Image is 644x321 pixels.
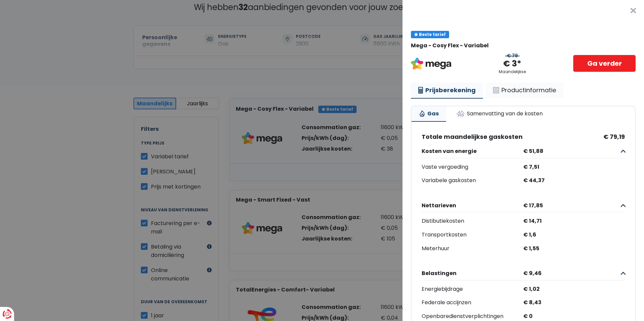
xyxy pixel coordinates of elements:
div: € 1,55 [523,244,625,254]
button: Kosten van energie € 51,88 [422,145,625,158]
a: Prijsberekening [411,83,483,99]
div: € 8,43 [523,298,625,308]
div: Beste tarief [411,31,449,38]
div: € 1,6 [523,230,625,240]
a: Ga verder [573,55,636,72]
div: € 7,51 [523,162,625,172]
button: Belastingen € 9,46 [422,267,625,280]
div: Meterhuur [422,244,523,254]
span: Belastingen [422,270,521,276]
span: Totale maandelijkse gaskosten [422,133,523,141]
a: Productinformatie [486,83,563,98]
span: € 17,85 [521,202,620,209]
div: Vaste vergoeding [422,162,523,172]
div: Maandelijkse [499,69,526,74]
div: Distibutiekosten [422,216,523,226]
a: Gas [412,106,446,122]
img: Mega [411,58,451,70]
div: € 14,71 [523,216,625,226]
span: Nettarieven [422,202,521,209]
span: € 9,46 [521,270,620,276]
div: Mega - Cosy Flex - Variabel [411,42,636,49]
div: € 44,37 [523,176,625,185]
div: € 1,02 [523,284,625,294]
div: € 79 [505,53,520,59]
div: Variabele gaskosten [422,176,523,185]
div: Energiebijdrage [422,284,523,294]
span: Kosten van energie [422,148,521,154]
button: Nettarieven € 17,85 [422,199,625,212]
div: Federale accijnzen [422,298,523,308]
span: € 79,19 [603,133,625,141]
a: Samenvatting van de kosten [449,106,550,121]
div: Transportkosten [422,230,523,240]
span: € 51,88 [521,148,620,154]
